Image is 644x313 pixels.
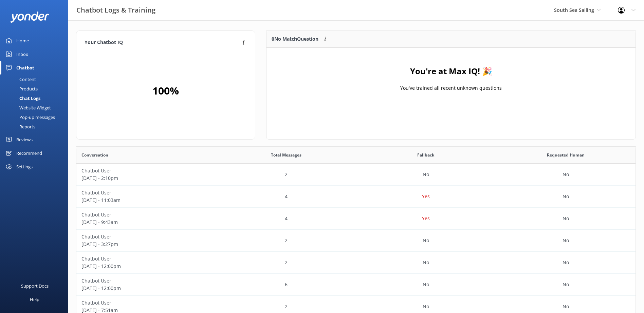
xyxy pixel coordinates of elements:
div: Chatbot [16,61,34,75]
p: 2 [285,237,288,244]
div: row [76,274,636,296]
p: [DATE] - 12:00pm [81,285,211,292]
span: Total Messages [271,152,301,158]
a: Pop-up messages [4,112,68,122]
p: 4 [285,193,288,200]
div: Help [30,293,39,306]
h3: Chatbot Logs & Training [76,5,155,16]
div: row [76,186,636,208]
p: No [423,281,429,288]
div: grid [266,48,636,116]
p: Chatbot User [81,189,211,196]
div: Content [4,75,36,84]
div: row [76,252,636,274]
div: row [76,164,636,186]
a: Content [4,75,68,84]
p: No [563,193,569,200]
div: Home [16,34,29,47]
a: Website Widget [4,103,68,112]
p: 2 [285,303,288,310]
p: [DATE] - 12:00pm [81,263,211,270]
p: Chatbot User [81,233,211,241]
span: Fallback [417,152,434,158]
div: row [76,230,636,252]
p: [DATE] - 2:10pm [81,174,211,182]
p: Chatbot User [81,167,211,174]
div: Reviews [16,133,33,146]
h4: You're at Max IQ! 🎉 [410,65,492,78]
p: No [563,237,569,244]
p: No [423,259,429,266]
p: [DATE] - 3:27pm [81,241,211,248]
img: yonder-white-logo.png [10,12,49,23]
p: Chatbot User [81,299,211,307]
div: row [76,208,636,230]
a: Chat Logs [4,93,68,103]
p: 2 [285,171,288,178]
span: Requested Human [547,152,585,158]
p: Yes [422,215,430,222]
p: You've trained all recent unknown questions [400,84,502,92]
p: [DATE] - 9:43am [81,218,211,226]
p: No [563,281,569,288]
div: Support Docs [21,279,49,293]
p: No [563,303,569,310]
div: Recommend [16,146,42,160]
p: No [423,303,429,310]
div: Pop-up messages [4,112,55,122]
p: No [563,215,569,222]
a: Reports [4,122,68,131]
h4: Your Chatbot IQ [85,39,240,46]
p: No [563,259,569,266]
p: No [563,171,569,178]
p: No [423,171,429,178]
div: Products [4,84,38,93]
p: Chatbot User [81,211,211,218]
p: Chatbot User [81,277,211,285]
div: Inbox [16,47,28,61]
div: Chat Logs [4,93,40,103]
div: Settings [16,160,33,173]
p: No [423,237,429,244]
p: 6 [285,281,288,288]
p: Yes [422,193,430,200]
p: 2 [285,259,288,266]
div: Website Widget [4,103,51,112]
p: 4 [285,215,288,222]
span: Conversation [81,152,108,158]
div: Reports [4,122,35,131]
p: [DATE] - 11:03am [81,196,211,204]
h2: 100 % [152,83,179,99]
p: Chatbot User [81,255,211,263]
span: South Sea Sailing [554,7,594,13]
p: 0 No Match Question [272,35,318,43]
a: Products [4,84,68,93]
